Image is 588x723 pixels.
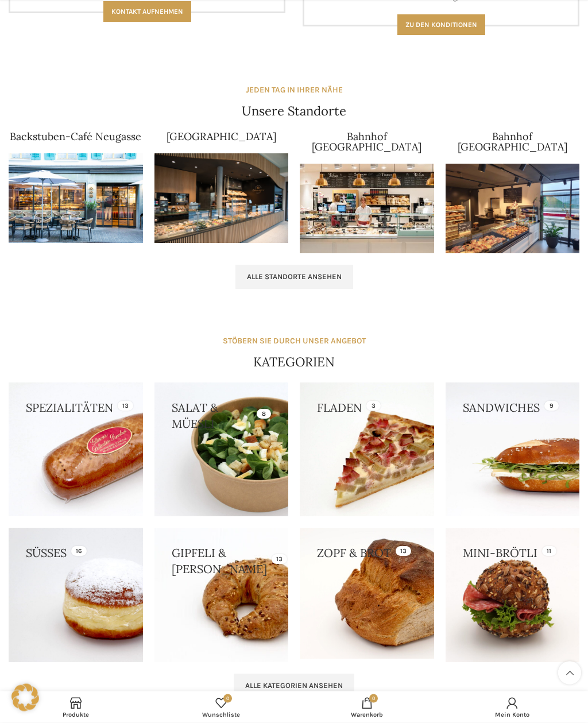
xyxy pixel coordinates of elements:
[247,273,342,282] span: Alle Standorte ansehen
[167,130,276,144] a: [GEOGRAPHIC_DATA]
[149,694,295,720] a: 0 Wunschliste
[3,694,149,720] a: Produkte
[246,84,343,97] div: JEDEN TAG IN IHRER NÄHE
[9,711,143,718] span: Produkte
[223,694,232,703] span: 0
[405,21,477,29] span: Zu den konditionen
[440,694,586,720] a: Mein Konto
[149,694,295,720] div: Meine Wunschliste
[458,130,567,154] a: Bahnhof [GEOGRAPHIC_DATA]
[103,2,191,22] a: Kontakt aufnehmen
[245,682,343,691] span: Alle Kategorien ansehen
[154,711,289,718] span: Wunschliste
[294,694,440,720] div: My cart
[235,265,353,289] a: Alle Standorte ansehen
[397,15,485,36] a: Zu den konditionen
[111,8,183,16] span: Kontakt aufnehmen
[234,674,354,698] a: Alle Kategorien ansehen
[300,711,434,718] span: Warenkorb
[10,130,141,144] a: Backstuben-Café Neugasse
[242,103,346,121] h4: Unsere Standorte
[446,711,580,718] span: Mein Konto
[558,662,581,685] a: Scroll to top button
[312,130,421,154] a: Bahnhof [GEOGRAPHIC_DATA]
[294,694,440,720] a: 0 Warenkorb
[253,354,335,372] h4: KATEGORIEN
[369,694,378,703] span: 0
[223,335,366,348] div: STÖBERN SIE DURCH UNSER ANGEBOT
